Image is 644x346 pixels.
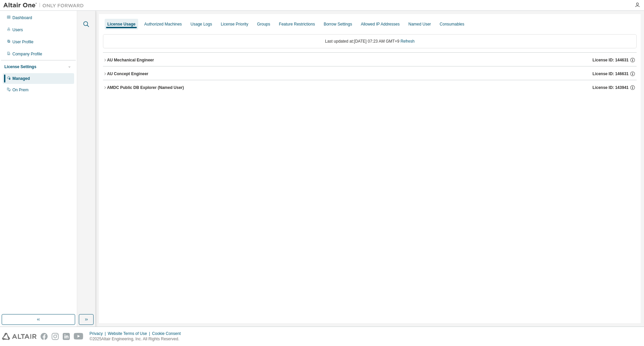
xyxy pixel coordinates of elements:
[52,333,59,340] img: instagram.svg
[107,21,136,27] div: License Usage
[279,21,315,27] div: Feature Restrictions
[593,57,629,63] span: License ID: 144631
[103,34,637,48] div: Last updated at: [DATE] 07:23 AM GMT+9
[12,27,23,33] div: Users
[63,333,70,340] img: linkedin.svg
[593,85,629,90] span: License ID: 143941
[408,21,431,27] div: Named User
[103,80,637,95] button: AMDC Public DB Explorer (Named User)License ID: 143941
[74,333,84,340] img: youtube.svg
[90,336,185,342] p: © 2025 Altair Engineering, Inc. All Rights Reserved.
[107,71,148,77] div: AU Concept Engineer
[400,39,415,44] a: Refresh
[103,66,637,81] button: AU Concept EngineerLicense ID: 146631
[191,21,212,27] div: Usage Logs
[90,331,108,336] div: Privacy
[440,21,464,27] div: Consumables
[108,331,152,336] div: Website Terms of Use
[324,21,352,27] div: Borrow Settings
[12,15,32,20] div: Dashboard
[152,331,184,336] div: Cookie Consent
[12,39,34,45] div: User Profile
[12,51,42,57] div: Company Profile
[257,21,270,27] div: Groups
[107,57,154,63] div: AU Mechanical Engineer
[103,53,637,67] button: AU Mechanical EngineerLicense ID: 144631
[12,87,29,93] div: On Prem
[144,21,182,27] div: Authorized Machines
[41,333,48,340] img: facebook.svg
[2,333,37,340] img: altair_logo.svg
[12,76,30,81] div: Managed
[593,71,629,77] span: License ID: 146631
[4,64,36,69] div: License Settings
[361,21,400,27] div: Allowed IP Addresses
[107,85,184,90] div: AMDC Public DB Explorer (Named User)
[3,2,87,9] img: Altair One
[221,21,248,27] div: License Priority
